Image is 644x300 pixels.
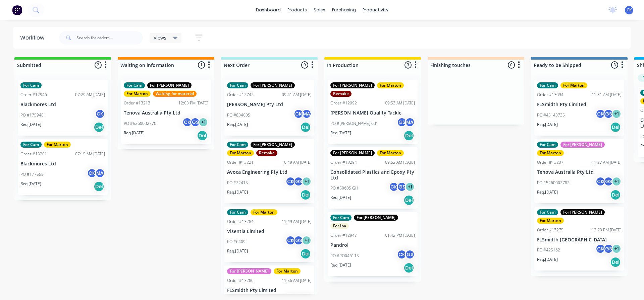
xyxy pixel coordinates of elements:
[405,249,415,259] div: GS
[611,109,622,119] div: + 1
[534,80,624,136] div: For CamFor MartonOrder #1309411:31 AM [DATE]FLSmidth Pty LimitedPO #45143735CKGS+1Req.[DATE]Del
[227,219,254,225] div: Order #13284
[20,102,105,107] p: Blackmores Ltd
[560,209,605,215] div: For [PERSON_NAME]
[330,195,351,201] p: Req. [DATE]
[75,151,105,157] div: 07:15 AM [DATE]
[251,82,295,88] div: For [PERSON_NAME]
[284,5,310,15] div: products
[282,278,312,284] div: 11:56 AM [DATE]
[124,121,156,127] p: PO #5260002770
[537,227,563,233] div: Order #13275
[405,182,415,192] div: + 1
[300,190,311,200] div: Del
[227,169,312,175] p: Avoca Engineering Pty Ltd
[560,82,587,88] div: For Marton
[359,5,392,15] div: productivity
[534,207,624,271] div: For CamFor [PERSON_NAME]For MartonOrder #1327512:20 PM [DATE]FLSmidth [GEOGRAPHIC_DATA]PO #425162...
[397,117,407,127] div: GS
[330,150,375,156] div: For [PERSON_NAME]
[20,161,105,167] p: Blackmores Ltd
[610,190,621,200] div: Del
[124,91,151,97] div: For Marton
[274,268,301,274] div: For Marton
[94,122,104,133] div: Del
[124,130,145,136] p: Req. [DATE]
[330,262,351,268] p: Req. [DATE]
[227,248,248,254] p: Req. [DATE]
[293,176,304,186] div: GS
[330,82,375,88] div: For [PERSON_NAME]
[377,82,404,88] div: For Marton
[293,109,304,119] div: CK
[300,248,311,259] div: Del
[227,112,250,118] p: PO #834005
[227,122,248,128] p: Req. [DATE]
[537,189,558,195] p: Req. [DATE]
[182,117,192,127] div: CK
[330,253,359,259] p: PO #PO046115
[537,122,558,128] p: Req. [DATE]
[537,247,560,253] p: PO #425162
[537,142,558,148] div: For Cam
[595,176,605,186] div: CK
[20,171,44,177] p: PO #177558
[603,109,613,119] div: GS
[224,139,314,203] div: For CamFor [PERSON_NAME]For MartonRemakeOrder #1322110:49 AM [DATE]Avoca Engineering Pty LtdPO #2...
[537,159,563,165] div: Order #13237
[610,122,621,133] div: Del
[328,80,418,144] div: For [PERSON_NAME]For MartonRemakeOrder #1299209:53 AM [DATE][PERSON_NAME] Quality TacklePO #[PERS...
[300,122,311,133] div: Del
[227,189,248,195] p: Req. [DATE]
[592,92,622,98] div: 11:31 AM [DATE]
[153,91,197,97] div: Waiting for material
[197,130,208,141] div: Del
[592,159,622,165] div: 11:27 AM [DATE]
[537,169,622,175] p: Tenova Australia Pty Ltd
[227,92,254,98] div: Order #12742
[330,232,357,238] div: Order #12947
[385,100,415,106] div: 09:53 AM [DATE]
[190,117,200,127] div: GS
[537,237,622,243] p: FLSmidth [GEOGRAPHIC_DATA]
[227,209,248,215] div: For Cam
[75,92,105,98] div: 07:29 AM [DATE]
[405,117,415,127] div: MA
[94,181,104,192] div: Del
[124,100,150,106] div: Order #13213
[330,185,358,191] p: PO #50605 GH
[328,147,418,209] div: For [PERSON_NAME]For MartonOrder #1329409:52 AM [DATE]Consolidated Plastics and Epoxy Pty LtdPO #...
[537,102,622,107] p: FLSmidth Pty Limited
[282,219,312,225] div: 11:49 AM [DATE]
[330,110,415,116] p: [PERSON_NAME] Quality Tackle
[595,244,605,254] div: CK
[377,150,404,156] div: For Marton
[251,142,295,148] div: For [PERSON_NAME]
[198,117,208,127] div: + 1
[537,180,570,186] p: PO #5260002782
[20,112,44,118] p: PO #175948
[121,80,211,144] div: For CamFor [PERSON_NAME]For MartonWaiting for materialOrder #1321312:03 PM [DATE]Tenova Australia...
[404,195,414,206] div: Del
[18,139,108,195] div: For CamFor MartonOrder #1320107:15 AM [DATE]Blackmores LtdPO #177558CKMAReq.[DATE]Del
[560,142,605,148] div: For [PERSON_NAME]
[44,142,71,148] div: For Marton
[330,242,415,248] p: Pandrol
[285,176,296,186] div: CK
[227,102,312,107] p: [PERSON_NAME] Pty Ltd
[282,92,312,98] div: 09:41 AM [DATE]
[227,278,254,284] div: Order #13286
[18,80,108,136] div: For CamOrder #1294607:29 AM [DATE]Blackmores LtdPO #175948CKReq.[DATE]Del
[124,82,145,88] div: For Cam
[20,151,47,157] div: Order #13201
[282,159,312,165] div: 10:49 AM [DATE]
[227,288,312,293] p: FLSmidth Pty Limited
[253,5,284,15] a: dashboard
[537,92,563,98] div: Order #13094
[95,168,105,178] div: MA
[95,109,105,119] div: CK
[227,180,248,186] p: PO #22415
[611,176,622,186] div: + 1
[224,80,314,136] div: For CamFor [PERSON_NAME]Order #1274209:41 AM [DATE][PERSON_NAME] Pty LtdPO #834005CKMAReq.[DATE]Del
[611,244,622,254] div: + 1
